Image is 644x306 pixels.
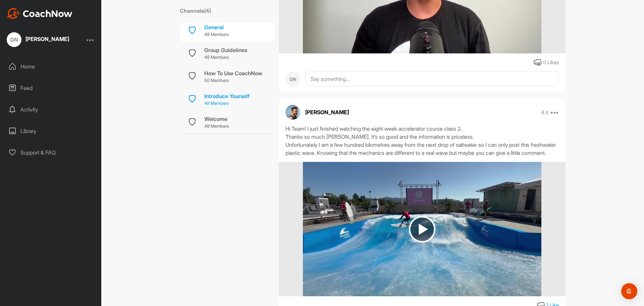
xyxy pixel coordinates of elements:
img: media [303,162,541,296]
div: Group Guidelines [204,46,247,54]
p: 49 Members [204,123,229,130]
div: [PERSON_NAME] [25,36,69,42]
div: Introduce Yourself [204,92,250,100]
div: How To Use CoachNow [204,69,262,77]
div: GN [285,72,300,86]
img: avatar [285,105,300,120]
div: 0 Likes [543,59,559,67]
img: CoachNow [7,8,72,19]
label: Channels ( 4 ) [180,7,211,15]
p: 49 Members [204,100,250,107]
p: 49 Members [204,54,247,61]
div: Feed [4,80,98,96]
div: Welcome [204,115,229,123]
div: Library [4,123,98,139]
img: play [409,216,435,243]
p: 4 d [541,109,548,116]
div: Hi Team! I just finished watching the eight week accelerator course class 2. Thanks so much [PERS... [285,125,559,157]
p: 49 Members [204,31,229,38]
div: General [204,23,229,31]
div: GN [7,32,21,47]
p: 50 Members [204,77,262,84]
div: Support & FAQ [4,144,98,161]
p: [PERSON_NAME] [305,108,349,116]
div: Open Intercom Messenger [621,283,637,299]
div: Activity [4,101,98,118]
div: Home [4,58,98,75]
